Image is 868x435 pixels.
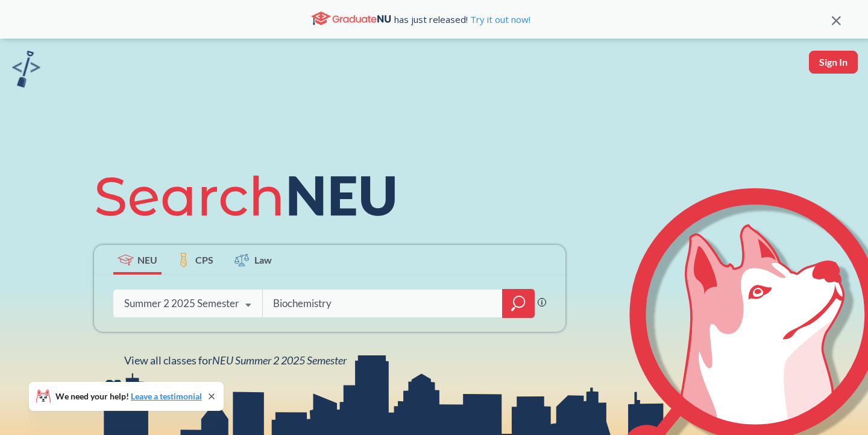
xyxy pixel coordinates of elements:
div: magnifying glass [502,289,535,318]
a: Try it out now! [468,13,530,25]
span: We need your help! [55,392,202,401]
input: Class, professor, course number, "phrase" [272,291,494,316]
button: Sign In [809,51,858,74]
span: has just released! [394,13,530,26]
span: Law [254,253,272,267]
a: Leave a testimonial [131,391,202,401]
a: sandbox logo [12,51,40,91]
span: View all classes for [124,354,347,367]
span: NEU Summer 2 2025 Semester [212,354,347,367]
div: Summer 2 2025 Semester [124,297,239,310]
span: CPS [195,253,213,267]
span: NEU [137,253,157,267]
img: sandbox logo [12,51,40,87]
svg: magnifying glass [511,295,526,312]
